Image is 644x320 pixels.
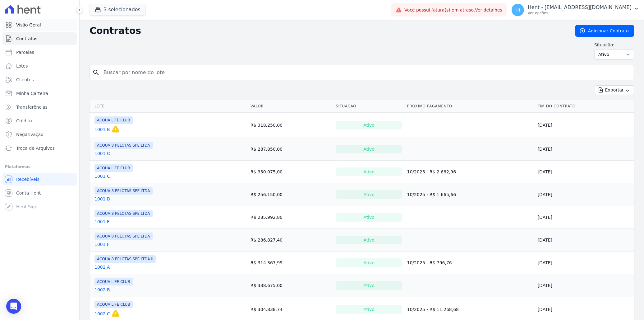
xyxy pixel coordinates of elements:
[248,274,333,297] td: R$ 338.675,00
[248,161,333,183] td: R$ 350.075,00
[248,138,333,161] td: R$ 287.850,00
[2,32,77,45] a: Contratos
[535,161,634,183] td: [DATE]
[94,126,110,133] a: 1001 B
[528,4,632,11] p: Hent - [EMAIL_ADDRESS][DOMAIN_NAME]
[336,258,402,267] div: Ativo
[475,7,502,12] a: Ver detalhes
[535,113,634,138] td: [DATE]
[94,187,153,195] span: ACQUA 8 PELOTAS SPE LTDA
[94,150,110,157] a: 1001 C
[94,219,110,225] a: 1001 E
[16,118,32,124] span: Crédito
[2,73,77,86] a: Clientes
[405,100,535,113] th: Próximo Pagamento
[2,142,77,154] a: Troca de Arquivos
[100,66,631,79] input: Buscar por nome do lote
[16,90,48,96] span: Minha Carteira
[94,255,156,263] span: ACQUA 8 PELOTAS SPE LTDA II
[333,100,404,113] th: Situação
[535,252,634,274] td: [DATE]
[94,116,133,124] span: ACQUA LIFE CLUB
[16,104,48,110] span: Transferências
[407,192,456,197] a: 10/2025 - R$ 1.665,66
[5,163,74,171] div: Plataformas
[2,101,77,113] a: Transferências
[16,35,37,42] span: Contratos
[535,183,634,206] td: [DATE]
[535,100,634,113] th: Fim do Contrato
[94,278,133,285] span: ACQUA LIFE CLUB
[2,128,77,141] a: Negativação
[594,42,634,48] label: Situação:
[94,287,110,293] a: 1002 B
[92,69,100,76] i: search
[2,173,77,186] a: Recebíveis
[94,173,110,179] a: 1001 C
[16,63,28,69] span: Lotes
[2,60,77,72] a: Lotes
[516,8,520,12] span: Hi
[94,311,110,317] a: 1002 C
[248,113,333,138] td: R$ 318.250,00
[6,299,21,314] div: Open Intercom Messenger
[16,77,34,83] span: Clientes
[535,138,634,161] td: [DATE]
[94,264,110,270] a: 1002 A
[16,176,39,182] span: Recebíveis
[94,233,153,240] span: ACQUA 8 PELOTAS SPE LTDA
[16,49,34,55] span: Parcelas
[2,187,77,199] a: Conta Hent
[407,169,456,174] a: 10/2025 - R$ 2.682,96
[94,301,133,308] span: ACQUA LIFE CLUB
[94,210,153,217] span: ACQUA 8 PELOTAS SPE LTDA
[336,236,402,244] div: Ativo
[336,190,402,199] div: Ativo
[535,274,634,297] td: [DATE]
[94,196,110,202] a: 1001 D
[94,142,153,149] span: ACQUA 8 PELOTAS SPE LTDA
[248,229,333,252] td: R$ 286.827,40
[90,100,248,113] th: Lote
[336,281,402,290] div: Ativo
[535,206,634,229] td: [DATE]
[2,19,77,31] a: Visão Geral
[2,115,77,127] a: Crédito
[94,241,109,247] a: 1001 F
[16,131,44,138] span: Negativação
[90,25,565,36] h2: Contratos
[336,213,402,222] div: Ativo
[2,46,77,59] a: Parcelas
[507,1,644,19] button: Hi Hent - [EMAIL_ADDRESS][DOMAIN_NAME] Ver opções
[16,22,41,28] span: Visão Geral
[595,85,634,95] button: Exportar
[407,307,459,312] a: 10/2025 - R$ 11.268,68
[90,4,146,16] button: 3 selecionados
[407,260,452,265] a: 10/2025 - R$ 796,76
[16,145,55,151] span: Troca de Arquivos
[336,167,402,176] div: Ativo
[16,190,41,196] span: Conta Hent
[2,87,77,100] a: Minha Carteira
[404,7,502,13] span: Você possui fatura(s) em atraso.
[248,183,333,206] td: R$ 256.150,00
[336,305,402,314] div: Ativo
[94,164,133,172] span: ACQUA LIFE CLUB
[535,229,634,252] td: [DATE]
[248,100,333,113] th: Valor
[248,206,333,229] td: R$ 285.992,80
[248,252,333,274] td: R$ 314.367,99
[528,11,632,16] p: Ver opções
[336,145,402,153] div: Ativo
[336,121,402,129] div: Ativo
[575,25,634,37] a: Adicionar Contrato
